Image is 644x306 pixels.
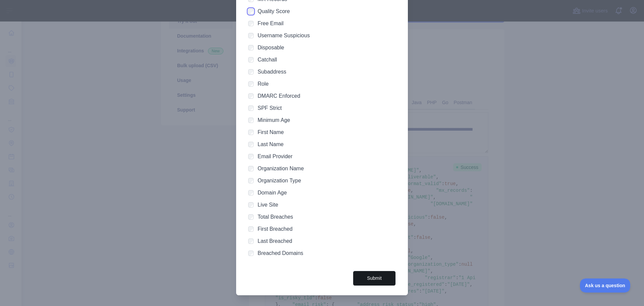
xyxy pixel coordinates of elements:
[258,8,290,14] label: Quality Score
[258,20,283,26] label: Free Email
[258,214,293,220] label: Total Breaches
[258,129,284,135] label: First Name
[258,238,292,244] label: Last Breached
[580,278,631,293] iframe: Toggle Customer Support
[258,117,290,123] label: Minimum Age
[258,81,269,87] label: Role
[258,154,292,159] label: Email Provider
[258,45,284,50] label: Disposable
[258,69,286,75] label: Subaddress
[258,226,292,232] label: First Breached
[258,202,278,208] label: Live Site
[258,141,283,147] label: Last Name
[258,93,300,99] label: DMARC Enforced
[258,57,277,62] label: Catchall
[258,190,287,195] label: Domain Age
[353,271,396,286] button: Submit
[258,33,310,38] label: Username Suspicious
[258,166,304,171] label: Organization Name
[258,105,282,111] label: SPF Strict
[258,250,303,256] label: Breached Domains
[258,178,301,183] label: Organization Type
